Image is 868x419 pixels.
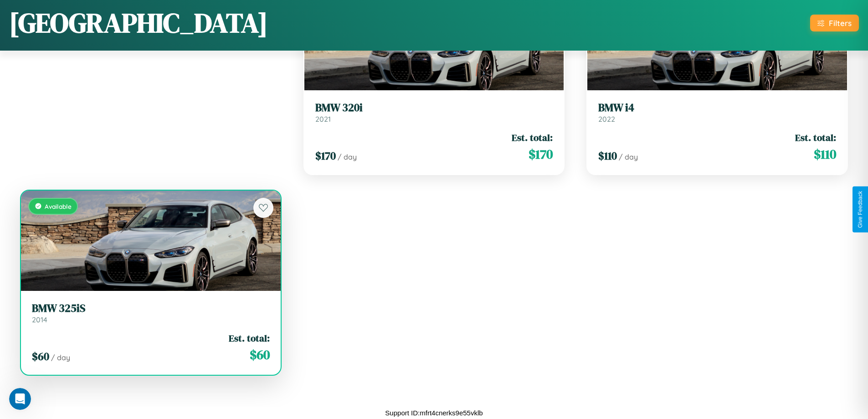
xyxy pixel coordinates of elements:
[338,152,357,161] span: / day
[250,346,270,364] span: $ 60
[229,331,270,345] span: Est. total:
[385,407,483,419] p: Support ID: mfrt4cnerks9e55vklb
[45,202,72,210] span: Available
[9,388,31,410] iframe: Intercom live chat
[857,191,863,228] div: Give Feedback
[619,152,638,161] span: / day
[598,114,615,124] span: 2022
[829,18,852,28] div: Filters
[315,148,336,163] span: $ 170
[315,114,331,124] span: 2021
[810,15,859,31] button: Filters
[9,4,268,41] h1: [GEOGRAPHIC_DATA]
[32,349,49,364] span: $ 60
[315,101,553,124] a: BMW 320i2021
[32,302,270,315] h3: BMW 325iS
[795,131,836,144] span: Est. total:
[32,302,270,324] a: BMW 325iS2014
[529,145,553,163] span: $ 170
[32,315,47,324] span: 2014
[598,101,836,114] h3: BMW i4
[315,101,553,114] h3: BMW 320i
[598,148,617,163] span: $ 110
[598,101,836,124] a: BMW i42022
[814,145,836,163] span: $ 110
[512,131,553,144] span: Est. total:
[51,353,70,362] span: / day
